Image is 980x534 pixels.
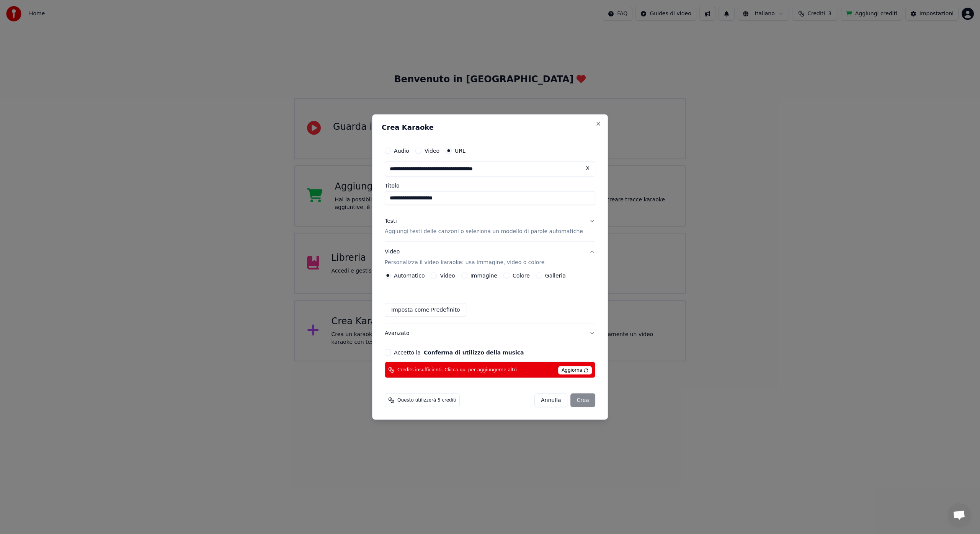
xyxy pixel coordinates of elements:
[394,273,425,278] label: Automatico
[558,366,592,375] span: Aggiorna
[425,148,439,153] label: Video
[397,367,517,373] span: Credits insufficienti. Clicca qui per aggiungerne altri
[385,273,595,323] div: VideoPersonalizza il video karaoke: usa immagine, video o colore
[394,350,524,355] label: Accetto la
[385,242,595,273] button: VideoPersonalizza il video karaoke: usa immagine, video o colore
[385,303,466,317] button: Imposta come Predefinito
[385,259,544,266] p: Personalizza il video karaoke: usa immagine, video o colore
[534,394,568,407] button: Annulla
[440,273,455,278] label: Video
[545,273,566,278] label: Galleria
[470,273,497,278] label: Immagine
[385,323,595,343] button: Avanzato
[513,273,530,278] label: Colore
[397,397,456,403] span: Questo utilizzerà 5 crediti
[424,350,524,355] button: Accetto la
[385,211,595,242] button: TestiAggiungi testi delle canzoni o seleziona un modello di parole automatiche
[382,124,598,131] h2: Crea Karaoke
[385,183,595,188] label: Titolo
[455,148,465,153] label: URL
[385,248,544,266] div: Video
[394,148,409,153] label: Audio
[385,217,397,225] div: Testi
[385,228,583,235] p: Aggiungi testi delle canzoni o seleziona un modello di parole automatiche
